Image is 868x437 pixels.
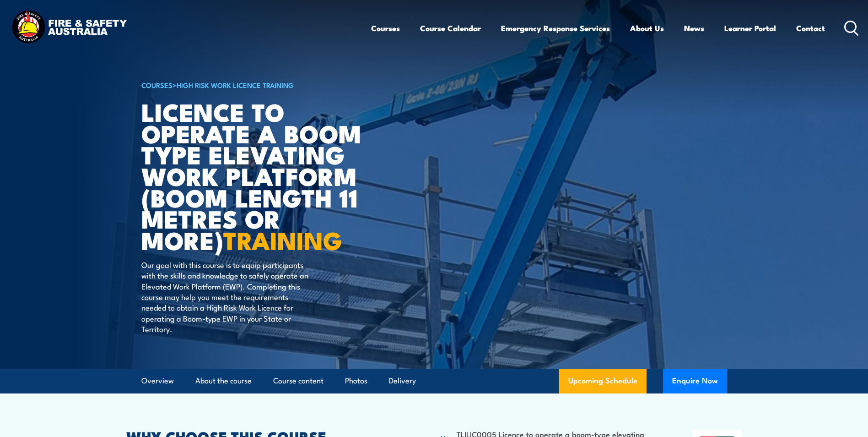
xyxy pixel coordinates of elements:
p: Our goal with this course is to equip participants with the skills and knowledge to safely operat... [141,259,308,334]
h1: Licence to operate a boom type elevating work platform (boom length 11 metres or more) [141,101,367,251]
a: Emergency Response Services [501,16,610,40]
a: Learner Portal [724,16,776,40]
a: Contact [796,16,825,40]
a: About Us [630,16,664,40]
a: Course Calendar [420,16,481,40]
a: About the course [195,369,252,393]
a: Courses [371,16,400,40]
button: Enquire Now [663,369,727,393]
h6: > [141,79,367,90]
a: High Risk Work Licence Training [177,80,294,90]
a: Overview [141,369,174,393]
a: Course content [273,369,323,393]
a: News [684,16,704,40]
a: Upcoming Schedule [559,369,647,393]
a: Delivery [389,369,416,393]
a: COURSES [141,80,173,90]
strong: TRAINING [223,220,342,258]
a: Photos [345,369,367,393]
